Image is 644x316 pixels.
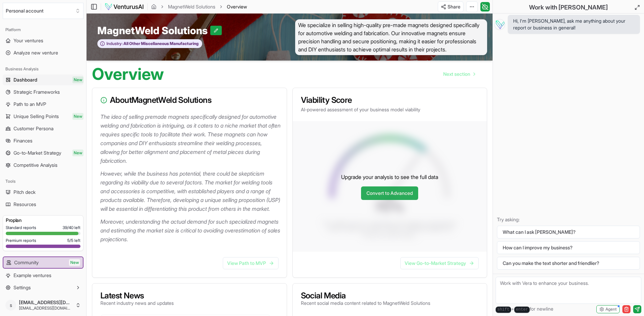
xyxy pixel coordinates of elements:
[168,3,215,10] a: MagnetWeld Solutions
[67,238,80,243] span: 5 / 5 left
[6,238,36,243] span: Premium reports
[223,257,279,269] a: View Path to MVP
[106,41,123,46] span: Industry:
[6,225,36,230] span: Standard reports
[3,3,84,19] button: Select an organization
[19,306,73,311] span: [EMAIL_ADDRESS][DOMAIN_NAME]
[361,186,418,200] a: Convert to Advanced
[14,101,46,108] span: Path to an MVP
[497,257,640,270] button: Can you make the text shorter and friendlier?
[14,113,59,120] span: Unique Selling Points
[448,3,460,10] span: Share
[100,112,281,165] p: The idea of selling premade magnets specifically designed for automotive welding and fabrication ...
[497,216,640,223] p: Try asking:
[301,106,479,113] p: AI-powered assessment of your business model viability
[514,307,530,313] kbd: enter
[301,96,479,104] h3: Viability Score
[3,64,84,74] div: Business Analysis
[3,297,84,313] button: s[EMAIL_ADDRESS][DOMAIN_NAME][EMAIL_ADDRESS][DOMAIN_NAME]
[100,292,174,300] h3: Latest News
[496,307,511,313] kbd: shift
[100,96,279,104] h3: About MagnetWeld Solutions
[496,306,553,313] span: + for newline
[14,259,39,266] span: Community
[151,3,247,10] nav: breadcrumb
[497,241,640,254] button: How can I improve my business?
[3,111,84,122] a: Unique Selling PointsNew
[3,74,84,85] a: DashboardNew
[494,19,505,30] img: Vera
[14,162,57,168] span: Competitive Analysis
[3,199,84,210] a: Resources
[100,169,281,213] p: However, while the business has potential, there could be skepticism regarding its viability due ...
[6,217,80,224] h3: Pro plan
[72,113,84,120] span: New
[3,270,84,281] a: Example ventures
[438,67,480,81] nav: pagination
[69,259,80,266] span: New
[400,257,479,269] a: View Go-to-Market Strategy
[3,282,84,293] button: Settings
[104,3,144,11] img: logo
[3,35,84,46] a: Your ventures
[438,1,463,12] button: Share
[227,3,247,10] span: Overview
[529,3,608,12] h2: Work with [PERSON_NAME]
[301,292,430,300] h3: Social Media
[19,299,73,306] span: [EMAIL_ADDRESS][DOMAIN_NAME]
[97,24,210,37] span: MagnetWeld Solutions
[14,284,31,291] span: Settings
[14,272,51,279] span: Example ventures
[301,300,430,307] p: Recent social media content related to MagnetWeld Solutions
[14,49,58,56] span: Analyze new venture
[3,87,84,97] a: Strategic Frameworks
[72,76,84,83] span: New
[443,71,470,77] span: Next section
[14,201,36,208] span: Resources
[5,300,16,311] span: s
[3,148,84,158] a: Go-to-Market StrategyNew
[100,217,281,244] p: Moreover, understanding the actual demand for such specialized magnets and estimating the market ...
[3,160,84,171] a: Competitive Analysis
[14,189,35,196] span: Pitch deck
[14,125,53,132] span: Customer Persona
[14,89,60,95] span: Strategic Frameworks
[97,39,202,48] button: Industry:All Other Miscellaneous Manufacturing
[497,226,640,239] button: What can I ask [PERSON_NAME]?
[14,37,43,44] span: Your ventures
[92,66,164,82] h1: Overview
[295,19,487,55] span: We specialize in selling high-quality pre-made magnets designed specifically for automotive weldi...
[3,123,84,134] a: Customer Persona
[3,135,84,146] a: Finances
[3,47,84,58] a: Analyze new venture
[63,225,80,230] span: 39 / 40 left
[438,67,480,81] a: Go to next page
[3,187,84,198] a: Pitch deck
[14,150,61,156] span: Go-to-Market Strategy
[341,173,438,181] p: Upgrade your analysis to see the full data
[123,41,198,46] span: All Other Miscellaneous Manufacturing
[596,305,620,313] button: Agent
[3,24,84,35] div: Platform
[3,257,83,268] a: CommunityNew
[605,307,617,312] span: Agent
[100,300,174,307] p: Recent industry news and updates
[513,18,635,31] span: Hi, I'm [PERSON_NAME], ask me anything about your report or business in general!
[14,76,37,83] span: Dashboard
[3,176,84,187] div: Tools
[14,137,32,144] span: Finances
[72,150,84,156] span: New
[3,99,84,110] a: Path to an MVP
